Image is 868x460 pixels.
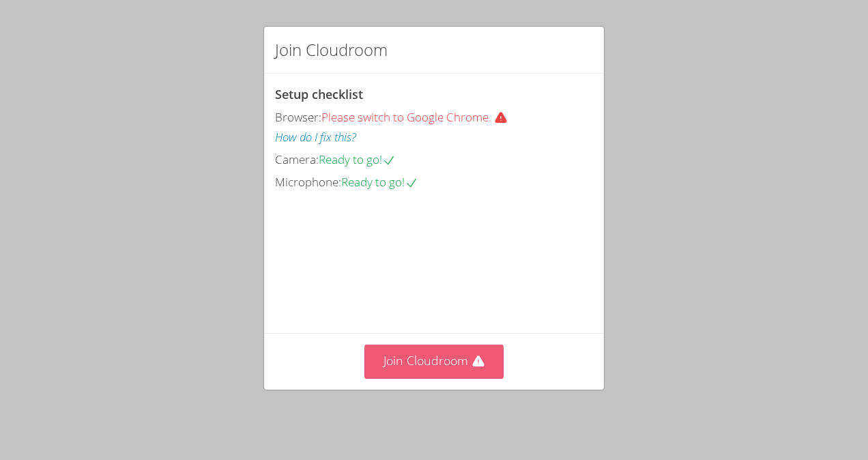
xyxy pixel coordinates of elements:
h2: Join Cloudroom [275,38,388,62]
span: Please switch to Google Chrome. [321,109,513,125]
span: Ready to go! [319,152,396,167]
span: Camera: [275,152,319,167]
button: Join Cloudroom [364,345,504,378]
span: Setup checklist [275,86,363,102]
span: Browser: [275,109,321,125]
span: Microphone: [275,174,341,190]
span: Ready to go! [341,174,418,190]
button: How do I fix this? [275,128,356,147]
